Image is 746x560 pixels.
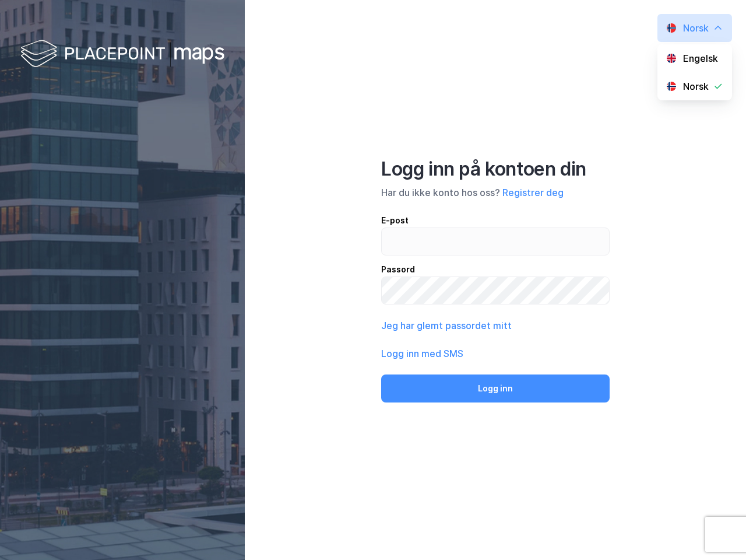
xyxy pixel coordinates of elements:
[381,346,463,360] button: Logg inn med SMS
[502,185,564,199] button: Registrer deg
[381,157,610,181] div: Logg inn på kontoen din
[381,213,610,228] div: E-post
[683,51,718,65] div: Engelsk
[381,185,610,199] div: Har du ikke konto hos oss?
[381,374,610,402] button: Logg inn
[381,262,610,276] div: Passord
[381,318,512,332] button: Jeg har glemt passordet mitt
[688,504,746,560] iframe: Chat Widget
[20,37,224,72] img: logo-white.f07954bde2210d2a523dddb988cd2aa7.svg
[683,21,709,35] div: Norsk
[683,79,709,93] div: Norsk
